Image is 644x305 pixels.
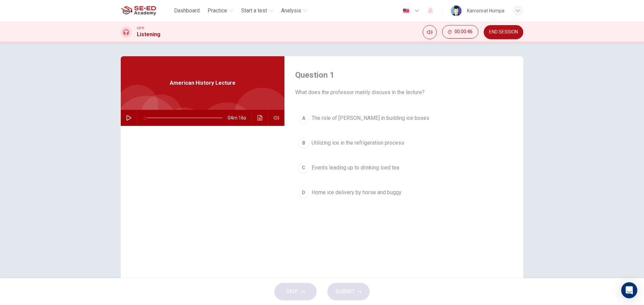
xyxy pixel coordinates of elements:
img: Profile picture [451,5,462,16]
div: Mute [423,25,437,39]
span: 04m 16s [228,110,252,126]
div: C [298,162,309,173]
img: SE-ED Academy logo [121,4,156,17]
button: Practice [205,5,236,17]
span: 00:00:46 [454,29,473,34]
span: Analysis [281,7,301,15]
button: AThe role of [PERSON_NAME] in building ice boxes [295,110,513,127]
span: CEFR [137,26,144,30]
span: Start a test [241,7,267,15]
span: Events leading up to drinking iced tea [312,164,399,172]
h1: Listening [137,30,160,39]
button: BUtilizing ice in the refrigeration process [295,135,513,151]
span: The role of [PERSON_NAME] in building ice boxes [312,114,429,122]
span: END SESSION [489,29,518,35]
button: Start a test [238,5,276,17]
a: SE-ED Academy logo [121,4,171,17]
span: Home ice delivery by horse and buggy [312,188,401,197]
div: Hide [442,25,478,39]
button: 00:00:46 [442,25,478,39]
span: American History Lecture [170,79,235,87]
div: Kamonrat Hompa [467,7,504,15]
span: Utilizing ice in the refrigeration process [312,139,404,147]
h4: Question 1 [295,70,513,80]
button: DHome ice delivery by horse and buggy [295,184,513,201]
button: Click to see the audio transcription [255,110,265,126]
button: Analysis [278,5,310,17]
span: Practice [208,7,227,15]
button: END SESSION [484,25,523,39]
img: American History Lecture [121,126,284,289]
div: Open Intercom Messenger [621,282,637,298]
span: What does the professor mainly discuss in the lecture? [295,88,513,96]
div: D [298,187,309,198]
img: en [402,8,410,13]
span: Dashboard [174,7,200,15]
div: A [298,113,309,124]
button: Dashboard [171,5,202,17]
div: B [298,138,309,148]
button: CEvents leading up to drinking iced tea [295,159,513,176]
